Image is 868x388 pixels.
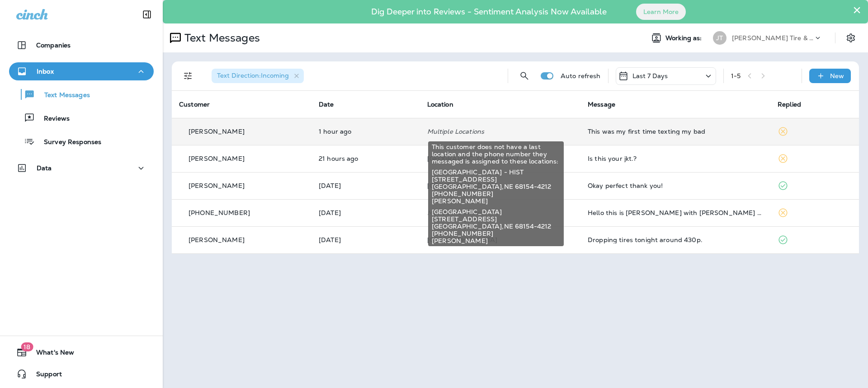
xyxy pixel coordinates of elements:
[189,209,250,216] p: [PHONE_NUMBER]
[432,223,560,230] span: [GEOGRAPHIC_DATA] , NE 68154-4212
[427,128,573,135] p: Multiple Locations
[432,197,560,205] span: [PERSON_NAME]
[432,230,560,237] span: [PHONE_NUMBER]
[27,370,62,381] span: Support
[9,343,154,361] button: 18What's New
[189,182,245,189] p: [PERSON_NAME]
[432,176,560,183] span: [STREET_ADDRESS]
[217,71,289,79] span: Text Direction : Incoming
[319,236,413,243] p: Sep 24, 2025 09:02 AM
[212,69,304,83] div: Text Direction:Incoming
[35,115,70,123] p: Reviews
[778,100,801,108] span: Replied
[588,182,763,189] div: Okay perfect thank you!
[9,132,154,151] button: Survey Responses
[588,155,763,162] div: Is this your jkt.?
[588,100,615,108] span: Message
[731,72,741,79] div: 1 - 5
[36,42,71,49] p: Companies
[345,10,633,13] p: Dig Deeper into Reviews - Sentiment Analysis Now Available
[830,72,844,79] p: New
[319,182,413,189] p: Sep 29, 2025 09:27 AM
[37,164,52,172] p: Data
[515,67,533,85] button: Search Messages
[179,67,197,85] button: Filters
[35,91,90,100] p: Text Messages
[561,72,601,79] p: Auto refresh
[843,30,859,46] button: Settings
[665,34,704,42] span: Working as:
[432,215,560,223] span: [STREET_ADDRESS]
[319,128,413,135] p: Oct 1, 2025 08:34 AM
[189,236,245,243] p: [PERSON_NAME]
[632,72,668,79] p: Last 7 Days
[588,236,763,243] div: Dropping tires tonight around 430p.
[636,4,686,20] button: Learn More
[27,349,74,360] span: What's New
[432,208,560,215] span: [GEOGRAPHIC_DATA]
[179,100,210,108] span: Customer
[134,5,160,23] button: Collapse Sidebar
[189,128,245,135] p: [PERSON_NAME]
[432,190,560,197] span: [PHONE_NUMBER]
[9,108,154,127] button: Reviews
[181,31,260,45] p: Text Messages
[319,209,413,216] p: Sep 25, 2025 12:41 PM
[588,209,763,216] div: Hello this is Jesse with Jensen Tire and Auto, we looked at your tire and it has 2 nails in the s...
[21,342,33,351] span: 18
[9,85,154,104] button: Text Messages
[9,36,154,54] button: Companies
[588,128,763,135] div: This was my first time texting my bad
[432,143,560,165] span: This customer does not have a last location and the phone number they messaged is assigned to the...
[432,168,560,176] span: [GEOGRAPHIC_DATA] - HIST
[319,100,334,108] span: Date
[9,62,154,80] button: Inbox
[427,100,453,108] span: Location
[432,237,560,244] span: [PERSON_NAME]
[432,183,560,190] span: [GEOGRAPHIC_DATA] , NE 68154-4212
[37,68,54,75] p: Inbox
[732,34,813,42] p: [PERSON_NAME] Tire & Auto
[189,155,245,162] p: [PERSON_NAME]
[853,3,861,17] button: Close
[35,138,101,147] p: Survey Responses
[9,159,154,177] button: Data
[319,155,413,162] p: Sep 30, 2025 12:01 PM
[713,31,726,45] div: JT
[9,365,154,383] button: Support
